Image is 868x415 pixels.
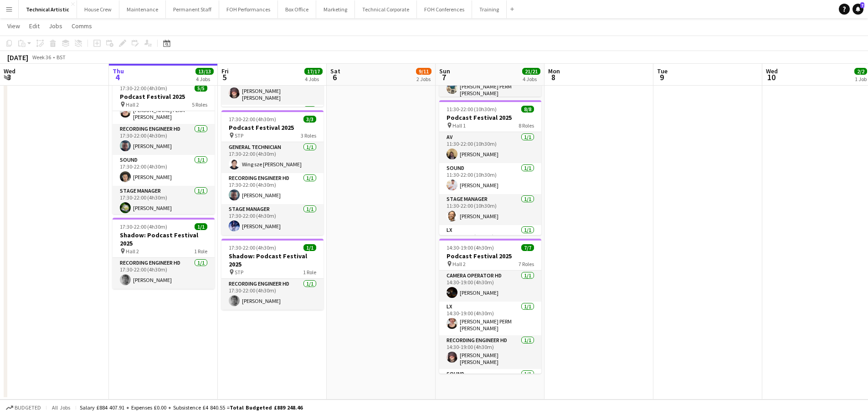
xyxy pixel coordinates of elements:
span: Sat [330,67,340,75]
span: 7 [860,2,864,8]
span: 7 Roles [519,261,534,267]
span: 1 Role [303,269,316,276]
span: 17:30-22:00 (4h30m) [229,116,276,123]
a: 7 [853,4,863,15]
span: 3/3 [303,116,316,123]
span: 2/2 [854,68,867,75]
span: Jobs [49,22,62,30]
span: 17:30-22:00 (4h30m) [120,85,167,92]
app-job-card: 17:30-22:00 (4h30m)5/5Podcast Festival 2025 Hall 25 RolesWing sze [PERSON_NAME]LX1/117:30-22:00 (... [113,79,215,214]
h3: Shadow: Podcast Festival 2025 [113,231,215,247]
button: Technical Artistic [19,0,77,18]
span: 1 Role [194,248,207,255]
app-job-card: 17:30-22:00 (4h30m)3/3Podcast Festival 2025 STP3 RolesGeneral Technician1/117:30-22:00 (4h30m)Win... [221,110,324,235]
h3: Podcast Festival 2025 [221,123,324,132]
span: 8/8 [521,106,534,113]
button: Permanent Staff [166,0,219,18]
h3: Shadow: Podcast Festival 2025 [221,252,324,268]
app-card-role: General Technician1/117:30-22:00 (4h30m)Wing sze [PERSON_NAME] [221,142,324,173]
app-card-role: Recording Engineer HD1/117:30-22:00 (4h30m)[PERSON_NAME] [113,258,215,289]
span: 17:30-22:00 (4h30m) [229,244,276,251]
span: Hall 2 [452,261,466,267]
span: 9 [656,72,668,82]
app-job-card: 11:30-22:00 (10h30m)8/8Podcast Festival 2025 Hall 18 RolesAV1/111:30-22:00 (10h30m)[PERSON_NAME]S... [439,100,541,235]
a: View [4,20,24,32]
app-card-role: AV1/111:30-22:00 (10h30m)[PERSON_NAME] [439,132,541,163]
div: Salary £884 407.91 + Expenses £0.00 + Subsistence £4 840.55 = [80,404,303,411]
span: 7/7 [521,244,534,251]
span: 17:30-22:00 (4h30m) [120,223,167,230]
app-card-role: Recording Engineer HD1/117:30-22:00 (4h30m)[PERSON_NAME] [221,279,324,310]
h3: Podcast Festival 2025 [439,113,541,122]
span: Total Budgeted £889 248.46 [230,404,303,411]
button: Marketing [316,0,355,18]
span: Comms [72,22,92,30]
app-card-role: Sound1/1 [439,369,541,400]
span: Hall 1 [452,122,466,129]
span: 21/21 [522,68,540,75]
div: 1 Job [855,76,867,82]
span: 8 Roles [519,122,534,129]
span: 10 [765,72,778,82]
button: Technical Corporate [355,0,417,18]
span: STP [235,132,243,139]
a: Jobs [45,20,66,32]
app-card-role: Recording Engineer HD1/117:30-22:00 (4h30m)[PERSON_NAME] [PERSON_NAME] [221,71,324,105]
div: 2 Jobs [416,76,431,82]
span: Wed [4,67,15,75]
app-card-role: Sound1/1 [221,105,324,136]
app-job-card: 17:30-22:00 (4h30m)1/1Shadow: Podcast Festival 2025 Hall 21 RoleRecording Engineer HD1/117:30-22:... [113,218,215,289]
span: Hall 2 [126,101,139,108]
button: FOH Performances [219,0,278,18]
button: Box Office [278,0,316,18]
span: Mon [548,67,560,75]
app-card-role: Stage Manager1/111:30-22:00 (10h30m)[PERSON_NAME] [439,194,541,225]
app-card-role: Sound1/111:30-22:00 (10h30m)[PERSON_NAME] [439,163,541,194]
span: 8 [547,72,560,82]
span: Edit [29,22,40,30]
span: Sun [439,67,450,75]
app-job-card: 14:30-19:00 (4h30m)7/7Podcast Festival 2025 Hall 27 RolesCamera Operator HD1/114:30-19:00 (4h30m)... [439,239,541,374]
span: View [7,22,20,30]
div: 4 Jobs [196,76,213,82]
app-card-role: LX1/114:30-19:00 (4h30m)[PERSON_NAME] PERM [PERSON_NAME] [439,302,541,335]
span: 3 Roles [301,132,316,139]
span: 13/13 [195,68,214,75]
app-card-role: Recording Engineer HD1/117:30-22:00 (4h30m)[PERSON_NAME] [113,124,215,155]
h3: Podcast Festival 2025 [113,92,215,101]
span: 9/11 [416,68,431,75]
a: Edit [26,20,43,32]
button: FOH Conferences [417,0,472,18]
app-card-role: Sound1/117:30-22:00 (4h30m)[PERSON_NAME] [113,155,215,186]
app-job-card: 17:30-22:00 (4h30m)1/1Shadow: Podcast Festival 2025 STP1 RoleRecording Engineer HD1/117:30-22:00 ... [221,239,324,310]
app-card-role: Stage Manager1/117:30-22:00 (4h30m)[PERSON_NAME] [113,186,215,217]
span: Hall 2 [126,248,139,255]
div: 4 Jobs [523,76,540,82]
span: Tue [657,67,668,75]
span: 4 [111,72,124,82]
span: 11:30-22:00 (10h30m) [447,106,497,113]
span: STP [235,269,243,276]
span: 6 [329,72,340,82]
div: BST [56,54,66,61]
app-card-role: Recording Engineer HD1/114:30-19:00 (4h30m)[PERSON_NAME] [PERSON_NAME] [439,335,541,369]
span: Budgeted [15,405,41,411]
button: House Crew [77,0,119,18]
span: All jobs [50,404,72,411]
span: 5 Roles [192,101,207,108]
div: [DATE] [7,53,28,62]
span: Wed [766,67,778,75]
button: Training [472,0,507,18]
app-card-role: Stage Manager1/117:30-22:00 (4h30m)[PERSON_NAME] [221,204,324,235]
span: 17/17 [304,68,323,75]
app-card-role: Recording Engineer HD1/117:30-22:00 (4h30m)[PERSON_NAME] [221,173,324,204]
h3: Podcast Festival 2025 [439,252,541,260]
button: Maintenance [119,0,166,18]
a: Comms [68,20,96,32]
div: 4 Jobs [305,76,322,82]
